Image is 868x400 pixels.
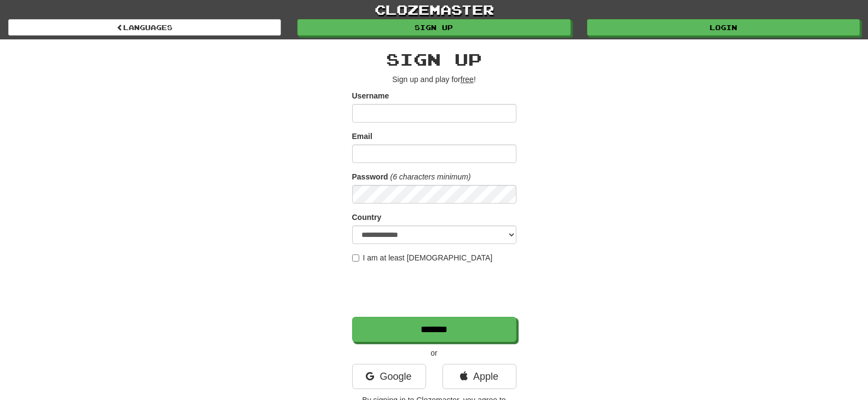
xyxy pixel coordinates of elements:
iframe: reCAPTCHA [352,269,519,311]
label: Password [352,171,388,182]
p: or [352,347,516,358]
h2: Sign up [352,50,516,68]
p: Sign up and play for ! [352,74,516,85]
input: I am at least [DEMOGRAPHIC_DATA] [352,254,359,262]
a: Google [352,364,426,389]
a: Languages [8,19,281,36]
label: Username [352,90,389,101]
u: free [461,75,474,84]
label: Country [352,212,382,223]
a: Sign up [297,19,570,36]
a: Apple [442,364,516,389]
label: I am at least [DEMOGRAPHIC_DATA] [352,252,493,263]
em: (6 characters minimum) [390,172,471,181]
a: Login [587,19,860,36]
label: Email [352,131,372,142]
